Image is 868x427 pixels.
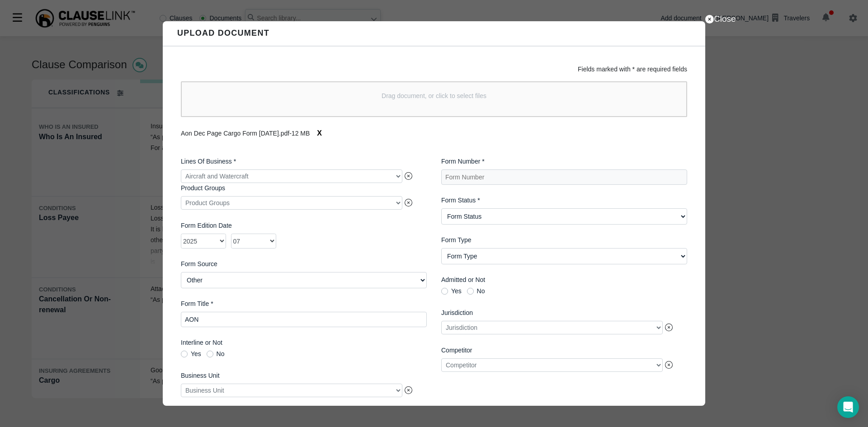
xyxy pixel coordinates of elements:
label: Competitor [441,346,687,355]
div: Competitor [441,358,663,372]
div: Business Unit [181,384,402,397]
div: Drag document, or click to select files [181,81,687,117]
label: Form Title * [181,299,427,309]
div: Aon Dec Page Cargo Form [DATE].pdf - 12 MB [181,124,687,142]
label: Admitted or Not [441,275,687,285]
label: Lines Of Business * [181,157,427,166]
label: Form Status * [441,196,687,205]
input: Form Title [181,312,427,327]
label: Interline or Not [181,338,427,347]
label: Form Type [441,235,687,245]
div: Open Intercom Messenger [837,396,859,418]
label: Form Source [181,259,427,269]
input: Form Number [441,169,687,185]
div: Jurisdiction [441,321,663,334]
label: No [207,351,225,357]
div: Aircraft and Watercraft [181,169,402,183]
label: Yes [181,351,201,357]
label: Business Unit [181,371,427,380]
label: Yes [441,288,462,294]
button: X [310,124,329,142]
label: Form Edition Date [181,221,427,230]
label: Product Groups [181,183,427,193]
label: No [467,288,485,294]
h6: Upload Document [177,28,269,38]
div: Product Groups [181,196,402,210]
div: Fields marked with * are required fields [174,57,694,74]
p: Drag document, or click to select files [382,91,486,101]
label: Form Number * [441,157,687,166]
label: Jurisdiction [441,308,687,318]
